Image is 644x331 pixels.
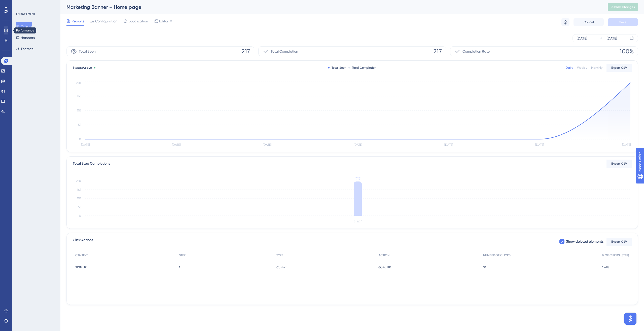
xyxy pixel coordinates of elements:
[271,48,298,54] span: Total Completion
[76,81,81,85] tspan: 220
[75,253,88,257] span: CTA TEXT
[66,4,595,11] div: Marketing Banner – Home page
[12,1,31,7] span: Need Help?
[81,143,90,146] tspan: [DATE]
[535,143,544,146] tspan: [DATE]
[608,18,638,26] button: Save
[602,253,629,257] span: % OF CLICKS (STEP)
[159,18,168,24] span: Editor
[566,66,573,70] div: Daily
[179,265,180,269] span: 1
[16,12,35,16] div: ENGAGEMENT
[348,66,376,70] div: Total Completion
[16,22,32,31] button: Guides
[16,44,33,53] button: Themes
[611,240,627,244] span: Export CSV
[619,20,626,24] span: Save
[483,253,511,257] span: NUMBER OF CLICKS
[75,265,87,269] span: SIGN UP
[73,237,93,246] span: Click Actions
[606,64,632,72] button: Export CSV
[77,94,81,98] tspan: 165
[433,47,442,55] span: 217
[462,48,490,54] span: Completion Rate
[577,35,587,41] div: [DATE]
[608,3,638,11] button: Publish Changes
[172,143,181,146] tspan: [DATE]
[378,253,389,257] span: ACTION
[76,179,81,183] tspan: 220
[16,33,35,42] button: Hotspots
[263,143,271,146] tspan: [DATE]
[611,66,627,70] span: Export CSV
[78,123,81,127] tspan: 55
[611,5,635,9] span: Publish Changes
[128,18,148,24] span: Localization
[77,197,81,200] tspan: 110
[79,48,96,54] span: Total Seen
[77,109,81,112] tspan: 110
[622,143,631,146] tspan: [DATE]
[83,66,92,69] span: Active
[444,143,453,146] tspan: [DATE]
[483,265,486,269] span: 10
[79,214,81,217] tspan: 0
[602,265,609,269] span: 4.61%
[584,20,594,24] span: Cancel
[606,160,632,168] button: Export CSV
[577,66,587,70] div: Weekly
[73,161,110,167] div: Total Step Completions
[276,265,287,269] span: Custom
[328,66,346,70] div: Total Seen
[241,47,250,55] span: 217
[620,47,634,55] span: 100%
[355,176,361,181] tspan: 217
[77,188,81,192] tspan: 165
[566,239,603,245] span: Show deleted elements
[623,311,638,326] iframe: UserGuiding AI Assistant Launcher
[79,137,81,141] tspan: 0
[574,18,604,26] button: Cancel
[607,35,617,41] div: [DATE]
[73,66,92,70] span: Status:
[276,253,283,257] span: TYPE
[354,219,362,223] tspan: Step 1
[95,18,117,24] span: Configuration
[591,66,602,70] div: Monthly
[378,265,392,269] span: Go to URL
[71,18,84,24] span: Reports
[78,205,81,209] tspan: 55
[606,238,632,246] button: Export CSV
[179,253,186,257] span: STEP
[611,162,627,166] span: Export CSV
[354,143,362,146] tspan: [DATE]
